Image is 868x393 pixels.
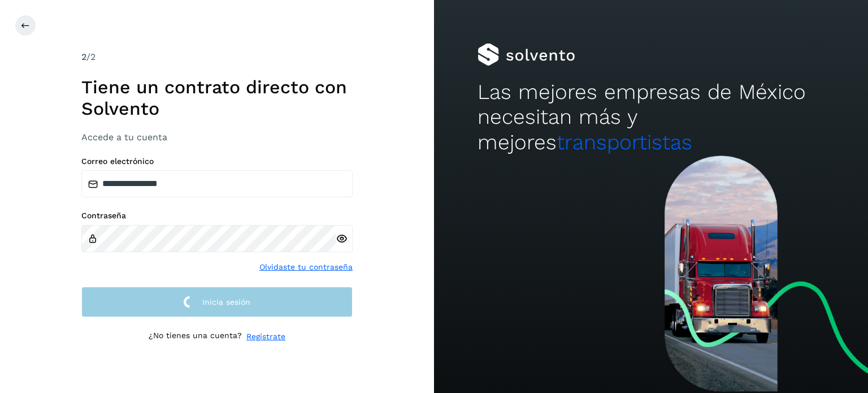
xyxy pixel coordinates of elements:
p: ¿No tienes una cuenta? [149,331,242,343]
h2: Las mejores empresas de México necesitan más y mejores [478,80,824,155]
h3: Accede a tu cuenta [81,132,353,142]
a: Regístrate [246,331,285,343]
a: Olvidaste tu contraseña [259,261,353,273]
span: Inicia sesión [202,298,250,306]
label: Correo electrónico [81,157,353,166]
span: 2 [81,51,86,62]
button: Inicia sesión [81,287,353,318]
label: Contraseña [81,211,353,221]
div: /2 [81,50,353,64]
span: transportistas [557,130,692,154]
h1: Tiene un contrato directo con Solvento [81,76,353,120]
